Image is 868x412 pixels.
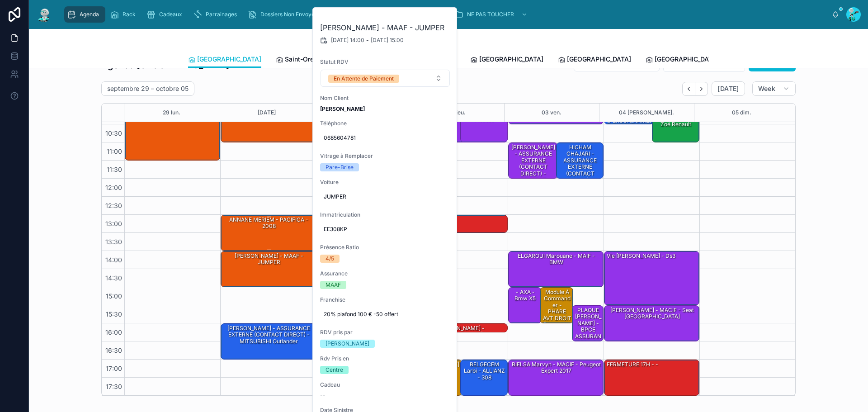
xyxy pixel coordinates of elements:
[103,274,124,282] span: 14:30
[103,184,124,191] span: 12:00
[509,143,557,178] div: [PERSON_NAME] - ASSURANCE EXTERNE (CONTACT DIRECT) - PEUGEOT Partner
[752,81,796,96] button: Week
[104,310,124,318] span: 15:30
[479,55,543,64] span: [GEOGRAPHIC_DATA]
[509,288,541,323] div: - AXA - bmw x5
[413,215,507,232] div: 🕒 RÉUNION - -
[324,226,447,233] span: EE308KP
[258,104,276,122] button: [DATE]
[197,55,261,64] span: [GEOGRAPHIC_DATA]
[320,152,450,160] span: Vitrage à Remplacer
[103,129,124,137] span: 10:30
[557,143,604,178] div: HICHAM CHAJARI - ASSURANCE EXTERNE (CONTACT DIRECT) - Classe A
[510,143,557,191] div: [PERSON_NAME] - ASSURANCE EXTERNE (CONTACT DIRECT) - PEUGEOT Partner
[221,324,316,359] div: [PERSON_NAME] - ASSURANCE EXTERNE (CONTACT DIRECT) - MITSUBISHI Outlander
[646,51,719,69] a: [GEOGRAPHIC_DATA]
[104,365,124,372] span: 17:00
[558,143,603,191] div: HICHAM CHAJARI - ASSURANCE EXTERNE (CONTACT DIRECT) - Classe A
[107,84,189,93] h2: septembre 29 – octobre 05
[619,104,674,122] button: 04 [PERSON_NAME].
[104,292,124,300] span: 15:00
[285,55,321,64] span: Saint-Orens
[387,6,439,23] a: Assurances
[159,11,182,18] span: Cadeaux
[604,360,699,395] div: FERMETURE 17H - -
[604,306,699,341] div: [PERSON_NAME] - MACIF - seat [GEOGRAPHIC_DATA]
[104,166,124,173] span: 11:30
[320,58,450,66] span: Statut RDV
[462,360,507,382] div: BELGECEM Larbi - ALLIANZ - 308
[104,147,124,155] span: 11:00
[325,340,369,348] div: [PERSON_NAME]
[717,85,739,93] span: [DATE]
[64,6,105,23] a: Agenda
[276,51,321,69] a: Saint-Orens
[331,37,364,44] span: [DATE] 14:00
[567,55,631,64] span: [GEOGRAPHIC_DATA]
[320,22,450,33] h2: [PERSON_NAME] - MAAF - JUMPER
[320,296,450,303] span: Franchise
[222,216,315,231] div: ANNANE MERIEM - PACIFICA - 2008
[103,346,124,354] span: 16:30
[320,244,450,251] span: Présence Ratio
[452,6,532,23] a: NE PAS TOUCHER
[36,7,52,22] img: App logo
[540,288,573,323] div: Module à commander - PHARE AVT DROIT [PERSON_NAME] - MMA - classe A
[732,104,751,122] button: 05 dim.
[144,6,189,23] a: Cadeaux
[325,366,343,374] div: Centre
[320,211,450,218] span: Immatriculation
[163,104,180,122] button: 29 lun.
[221,107,316,142] div: [PERSON_NAME] - PACIFICA - NISSAN QASHQAI
[320,355,450,362] span: Rdv Pris en
[324,311,447,318] span: 20% plafond 100 € -50 offert
[606,252,676,260] div: Vie [PERSON_NAME] - Ds3
[558,51,631,69] a: [GEOGRAPHIC_DATA]
[542,104,561,122] button: 03 ven.
[320,381,450,388] span: Cadeau
[320,270,450,277] span: Assurance
[222,252,315,267] div: [PERSON_NAME] - MAAF - JUMPER
[245,6,324,23] a: Dossiers Non Envoyés
[606,306,698,321] div: [PERSON_NAME] - MACIF - seat [GEOGRAPHIC_DATA]
[123,11,136,18] span: Rack
[510,252,603,267] div: ELGAROUI Marouane - MAIF - BMW
[414,324,507,339] div: [PERSON_NAME] - L'[PERSON_NAME] -
[366,37,369,44] span: -
[103,202,124,209] span: 12:30
[712,81,745,96] button: [DATE]
[325,281,341,289] div: MAAF
[107,6,142,23] a: Rack
[758,85,775,93] span: Week
[320,179,450,186] span: Voiture
[190,6,243,23] a: Parrainages
[509,251,603,287] div: ELGAROUI Marouane - MAIF - BMW
[260,11,317,18] span: Dossiers Non Envoyés
[60,5,832,24] div: scrollable content
[695,82,708,96] button: Next
[321,70,450,87] button: Select Button
[320,95,450,102] span: Nom Client
[655,55,719,64] span: [GEOGRAPHIC_DATA]
[320,392,325,399] span: --
[324,134,447,142] span: 0685604781
[682,82,695,96] button: Back
[461,360,508,395] div: BELGECEM Larbi - ALLIANZ - 308
[652,107,699,142] div: [PERSON_NAME] - ORNIKAR - Zoé Renault
[325,6,385,23] a: Recouvrement
[103,238,124,246] span: 13:30
[320,120,450,127] span: Téléphone
[572,306,603,341] div: PLAQUE [PERSON_NAME] - BPCE ASSURANCES - C4
[320,329,450,336] span: RDV pris par
[604,251,699,305] div: Vie [PERSON_NAME] - Ds3
[542,288,572,349] div: Module à commander - PHARE AVT DROIT [PERSON_NAME] - MMA - classe A
[206,11,237,18] span: Parrainages
[103,220,124,227] span: 13:00
[509,360,603,395] div: BIELSA Marvyn - MACIF - Peugeot Expert 2017
[188,51,261,68] a: [GEOGRAPHIC_DATA]
[103,256,124,264] span: 14:00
